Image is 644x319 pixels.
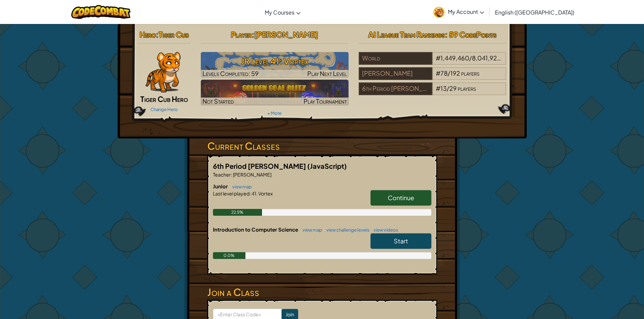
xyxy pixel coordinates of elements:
h3: Join a Class [207,285,437,300]
div: 0.0% [213,252,246,259]
span: Levels Completed: 59 [202,70,259,77]
span: Not Started [202,97,234,105]
span: Start [394,237,408,245]
span: 6th Period [PERSON_NAME] [213,162,307,170]
span: : 59 CodePoints [445,30,497,39]
span: Tiger Cub [159,30,189,39]
span: / [448,69,450,77]
div: [PERSON_NAME] [359,67,432,80]
a: English ([GEOGRAPHIC_DATA]) [492,3,578,21]
div: World [359,52,432,65]
span: Introduction to Computer Science [213,226,299,233]
span: [PERSON_NAME] [232,171,271,178]
span: 192 [450,69,460,77]
span: Tiger Cub Hero [140,94,188,104]
span: My Account [448,8,484,15]
span: 78 [440,69,448,77]
span: # [436,84,440,92]
span: Play Next Level [307,70,347,77]
h3: Current Classes [207,138,437,154]
span: 1,449,460 [440,54,469,62]
img: Golden Goal [201,80,349,105]
h3: JR Level 41: Vortex [201,54,349,69]
span: # [436,54,440,62]
a: World#1,449,460/8,041,928players [359,58,506,66]
span: 41. [251,190,258,196]
a: view map [229,184,252,189]
img: avatar [433,7,445,18]
span: Continue [388,194,414,202]
span: / [447,84,449,92]
span: Hero [140,30,156,39]
span: AI League Team Rankings [368,30,445,39]
span: 29 [449,84,457,92]
a: Change Hero [150,107,178,112]
span: players [461,69,479,77]
a: My Courses [261,3,304,21]
span: Last level played [213,190,249,196]
a: My Account [430,1,487,23]
span: : [249,190,251,196]
span: [PERSON_NAME] [254,30,318,39]
div: 6th Period [PERSON_NAME] [359,82,432,95]
img: Tiger%20Cub_PaperDoll.png [145,52,181,92]
img: JR Level 41: Vortex [201,52,349,78]
span: players [458,84,476,92]
span: : [231,171,232,178]
span: Junior [213,183,229,189]
span: Player [231,30,252,39]
div: 22.5% [213,209,262,216]
span: 8,041,928 [472,54,501,62]
img: CodeCombat logo [71,5,130,19]
a: Play Next Level [201,52,349,78]
a: + More [267,110,282,116]
a: Not StartedPlay Tournament [201,80,349,105]
span: English ([GEOGRAPHIC_DATA]) [495,9,574,16]
span: (JavaScript) [307,162,347,170]
a: view map [299,227,322,233]
span: My Courses [265,9,294,16]
a: [PERSON_NAME]#78/192players [359,74,506,81]
span: Vortex [258,190,273,196]
span: : [252,30,254,39]
span: : [156,30,159,39]
span: players [502,54,520,62]
a: view challenge levels [323,227,369,233]
a: view videos [370,227,398,233]
span: # [436,69,440,77]
a: 6th Period [PERSON_NAME]#13/29players [359,89,506,97]
span: 13 [440,84,447,92]
span: Play Tournament [304,97,347,105]
span: / [469,54,472,62]
span: Teacher [213,171,231,178]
